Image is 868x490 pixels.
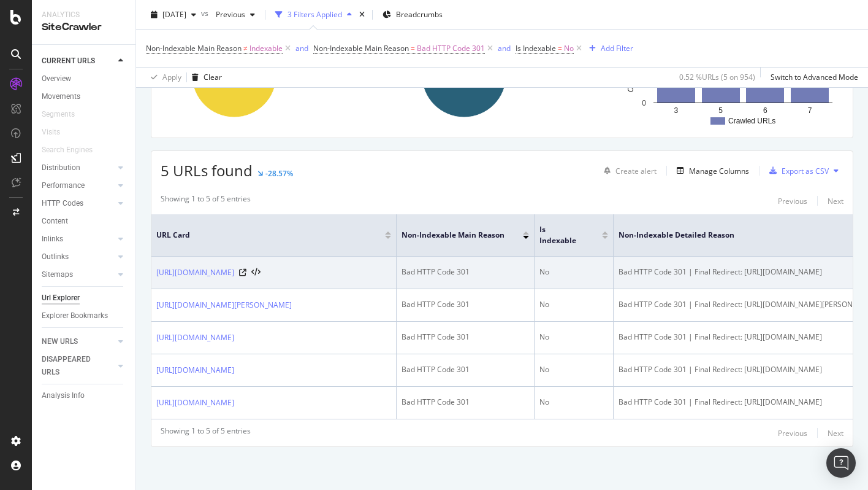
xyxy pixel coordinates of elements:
button: Export as CSV [764,161,829,181]
a: Distribution [42,161,115,174]
button: Apply [146,68,181,87]
span: Non-Indexable Main Reason [146,43,242,53]
div: A chart. [390,21,614,128]
a: Performance [42,179,115,192]
span: 2025 Oct. 9th [162,9,186,20]
span: URL Card [156,230,382,241]
div: Apply [162,72,181,82]
span: Bad HTTP Code 301 [417,40,485,57]
div: Previous [778,428,807,438]
span: Non-Indexable Main Reason [313,43,409,53]
a: [URL][DOMAIN_NAME] [156,364,234,376]
a: Outlinks [42,251,115,263]
button: Create alert [599,161,657,181]
button: [DATE] [146,5,201,25]
div: Analysis Info [42,389,85,402]
div: Export as CSV [782,166,829,176]
a: Sitemaps [42,268,115,281]
div: No [539,266,608,278]
button: and [295,42,308,54]
div: and [498,43,511,53]
a: Explorer Bookmarks [42,309,127,322]
div: Next [828,196,843,206]
div: Url Explorer [42,292,80,305]
div: Manage Columns [689,166,749,176]
span: = [411,43,415,53]
a: [URL][DOMAIN_NAME] [156,397,234,409]
div: No [539,364,608,375]
button: Breadcrumbs [378,5,447,25]
div: Bad HTTP Code 301 [402,397,529,408]
div: Next [828,428,843,438]
button: Previous [778,426,807,440]
span: Previous [211,9,245,20]
text: 3 [674,106,679,115]
button: 3 Filters Applied [270,5,357,25]
a: [URL][DOMAIN_NAME] [156,332,234,344]
a: Visit Online Page [239,269,246,276]
button: Previous [778,193,807,208]
button: View HTML Source [251,268,261,277]
button: Next [828,426,843,440]
button: Add Filter [584,41,633,56]
a: Url Explorer [42,292,127,305]
text: 5 [719,106,723,115]
a: Overview [42,72,127,85]
span: Is Indexable [539,224,584,246]
div: Switch to Advanced Mode [771,72,858,82]
div: A chart. [620,21,843,128]
span: vs [201,8,211,18]
a: HTTP Codes [42,197,115,210]
div: NEW URLS [42,335,78,348]
span: Non-Indexable Detailed Reason [619,230,855,241]
div: Previous [778,196,807,206]
span: Is Indexable [516,43,556,53]
button: Previous [211,5,260,25]
button: Switch to Advanced Mode [766,68,858,87]
span: Indexable [249,40,283,57]
div: Inlinks [42,233,63,246]
text: Crawled URLs [627,45,636,92]
span: 5 URLs found [161,160,253,181]
div: A chart. [161,21,384,128]
text: 7 [808,106,812,115]
div: Visits [42,126,60,139]
span: Breadcrumbs [396,9,443,20]
span: ≠ [243,43,248,53]
div: HTTP Codes [42,197,83,210]
div: Distribution [42,161,80,174]
a: NEW URLS [42,335,115,348]
button: Clear [187,68,222,87]
div: Bad HTTP Code 301 [402,332,529,343]
div: Showing 1 to 5 of 5 entries [161,193,251,208]
div: Search Engines [42,144,93,157]
button: Next [828,193,843,208]
a: Content [42,215,127,228]
div: CURRENT URLS [42,55,95,68]
div: Bad HTTP Code 301 [402,364,529,375]
div: Sitemaps [42,268,73,281]
div: Clear [204,72,222,82]
a: Analysis Info [42,389,127,402]
a: [URL][DOMAIN_NAME][PERSON_NAME] [156,299,292,311]
div: 0.52 % URLs ( 5 on 954 ) [679,72,755,82]
div: Performance [42,179,85,192]
div: No [539,332,608,343]
div: Bad HTTP Code 301 [402,299,529,310]
span: Non-Indexable Main Reason [402,230,504,241]
span: = [558,43,562,53]
div: Outlinks [42,251,69,263]
div: times [357,9,367,21]
text: Crawled URLs [728,117,775,125]
div: Analytics [42,10,126,20]
a: CURRENT URLS [42,55,115,68]
a: DISAPPEARED URLS [42,353,115,379]
a: Visits [42,126,72,139]
div: Overview [42,72,71,85]
div: SiteCrawler [42,20,126,34]
div: Segments [42,108,75,121]
button: Manage Columns [672,163,749,178]
a: [URL][DOMAIN_NAME] [156,266,234,279]
div: DISAPPEARED URLS [42,353,104,379]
